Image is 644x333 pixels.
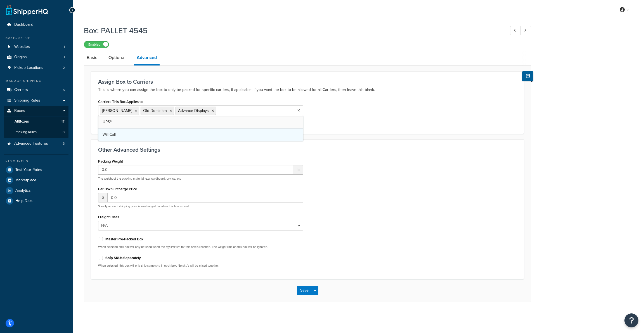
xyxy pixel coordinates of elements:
li: Packing Rules [4,127,68,137]
label: Packing Weight [98,159,123,163]
span: Carriers [14,88,28,92]
a: AllBoxes17 [4,116,68,127]
a: Packing Rules0 [4,127,68,137]
label: Master Pre-Packed Box [105,237,143,242]
span: Advance Displays [178,108,209,114]
a: Advanced Features3 [4,139,68,149]
span: Origins [14,55,27,60]
label: Enabled [84,41,109,48]
span: All Boxes [15,119,29,124]
li: Pickup Locations [4,63,68,73]
span: Boxes [14,109,25,113]
a: Next Record [520,26,531,35]
p: The weight of the packing material, e.g. cardboard, dry ice, etc [98,177,303,181]
span: 17 [61,119,65,124]
a: Basic [84,51,100,64]
span: Analytics [15,188,31,193]
span: 3 [63,141,65,146]
a: Analytics [4,186,68,196]
li: Websites [4,42,68,52]
a: UPS® [98,116,303,128]
span: Help Docs [15,199,34,203]
label: Per Box Surcharge Price [98,187,137,191]
span: Old Dominion [143,108,167,114]
a: Advanced [134,51,160,65]
a: Carriers5 [4,85,68,95]
label: Freight Class [98,215,119,219]
span: 0 [63,130,65,135]
span: 5 [63,88,65,92]
span: Websites [14,44,30,49]
li: Advanced Features [4,139,68,149]
a: Test Your Rates [4,165,68,175]
li: Origins [4,52,68,62]
p: When selected, this box will only ship same sku in each box. No sku's will be mixed together. [98,264,303,268]
a: Help Docs [4,196,68,206]
li: Carriers [4,85,68,95]
a: Websites1 [4,42,68,52]
a: Previous Record [510,26,521,35]
span: Pickup Locations [14,65,43,70]
p: This is where you can assign the box to only be packed for specific carriers, if applicable. If y... [98,86,517,93]
span: Marketplace [15,178,36,183]
button: Open Resource Center [624,313,638,327]
a: Dashboard [4,20,68,30]
span: $ [98,193,107,202]
span: 1 [64,44,65,49]
span: Shipping Rules [14,98,40,103]
label: Ship SKUs Separately [105,255,141,261]
span: 1 [64,55,65,60]
button: Show Help Docs [522,71,533,81]
a: Shipping Rules [4,95,68,106]
span: UPS® [103,119,112,125]
a: Boxes [4,106,68,116]
span: Packing Rules [15,130,37,135]
a: Pickup Locations2 [4,63,68,73]
span: [PERSON_NAME] [102,108,132,114]
h1: Box: PALLET 4545 [84,25,500,36]
span: Dashboard [14,22,33,27]
a: Optional [106,51,128,64]
li: Boxes [4,106,68,138]
div: Resources [4,159,68,164]
p: Specify amount shipping price is surcharged by when this box is used [98,204,303,208]
span: Advanced Features [14,141,48,146]
h3: Assign Box to Carriers [98,79,517,85]
span: 2 [63,65,65,70]
div: Manage Shipping [4,79,68,83]
a: Origins1 [4,52,68,62]
h3: Other Advanced Settings [98,147,517,153]
p: When selected, this box will only be used when the qty limit set for this box is reached. The wei... [98,245,303,249]
span: lb [293,165,303,175]
div: Basic Setup [4,36,68,40]
span: Test Your Rates [15,168,42,172]
span: Will Call [103,132,116,137]
button: Save [297,286,312,295]
label: Carriers This Box Applies to [98,100,143,104]
a: Will Call [98,128,303,141]
a: Marketplace [4,175,68,185]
